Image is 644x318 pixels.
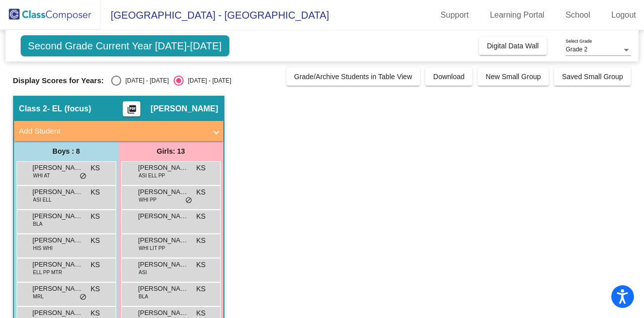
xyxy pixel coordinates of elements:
[138,260,189,270] span: [PERSON_NAME]
[123,101,140,116] button: Print Students Details
[91,163,100,173] span: KS
[557,7,598,23] a: School
[119,141,223,161] div: Girls: 13
[19,104,47,114] span: Class 2
[33,269,62,276] span: ELL PP MTR
[33,284,83,294] span: [PERSON_NAME]
[91,211,100,222] span: KS
[79,293,87,301] span: do_not_disturb_alt
[139,293,148,300] span: BLA
[138,163,189,173] span: [PERSON_NAME]
[21,35,229,56] span: Second Grade Current Year [DATE]-[DATE]
[554,68,631,86] button: Saved Small Group
[433,7,477,23] a: Support
[91,284,100,294] span: KS
[33,308,83,318] span: [PERSON_NAME]
[33,293,44,300] span: MRL
[91,235,100,246] span: KS
[150,104,218,114] span: [PERSON_NAME]
[433,73,464,81] span: Download
[19,125,206,137] mat-panel-title: Add Student
[425,68,472,86] button: Download
[196,260,206,270] span: KS
[566,46,587,53] span: Grade 2
[33,260,83,270] span: [PERSON_NAME]
[185,197,192,205] span: do_not_disturb_alt
[603,7,644,23] a: Logout
[139,196,157,204] span: WHI PP
[33,220,43,228] span: BLA
[126,104,138,118] mat-icon: picture_as_pdf
[138,211,189,221] span: [PERSON_NAME]
[91,187,100,198] span: KS
[33,163,83,173] span: [PERSON_NAME]
[139,269,147,276] span: ASI
[33,187,83,197] span: [PERSON_NAME] Mobariz
[121,76,169,85] div: [DATE] - [DATE]
[486,73,541,81] span: New Small Group
[13,76,104,85] span: Display Scores for Years:
[79,172,87,180] span: do_not_disturb_alt
[479,37,547,55] button: Digital Data Wall
[196,235,206,246] span: KS
[33,244,53,252] span: HIS WHI
[477,68,549,86] button: New Small Group
[138,284,189,294] span: [PERSON_NAME]
[138,308,189,318] span: [PERSON_NAME]
[14,121,223,141] mat-expansion-panel-header: Add Student
[562,73,623,81] span: Saved Small Group
[91,260,100,270] span: KS
[196,284,206,294] span: KS
[14,141,119,161] div: Boys : 8
[33,172,50,179] span: WHI AT
[138,235,189,245] span: [PERSON_NAME]
[138,187,189,197] span: [PERSON_NAME]
[47,104,92,114] span: - EL (focus)
[101,7,329,23] span: [GEOGRAPHIC_DATA] - [GEOGRAPHIC_DATA]
[286,68,421,86] button: Grade/Archive Students in Table View
[196,211,206,222] span: KS
[487,42,539,50] span: Digital Data Wall
[33,211,83,221] span: [PERSON_NAME]
[196,187,206,198] span: KS
[33,196,52,204] span: ASI ELL
[196,163,206,173] span: KS
[294,73,413,81] span: Grade/Archive Students in Table View
[139,172,165,179] span: ASI ELL PP
[111,76,231,86] mat-radio-group: Select an option
[139,244,166,252] span: WHI LIT PP
[33,235,83,245] span: [PERSON_NAME]
[482,7,553,23] a: Learning Portal
[184,76,231,85] div: [DATE] - [DATE]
